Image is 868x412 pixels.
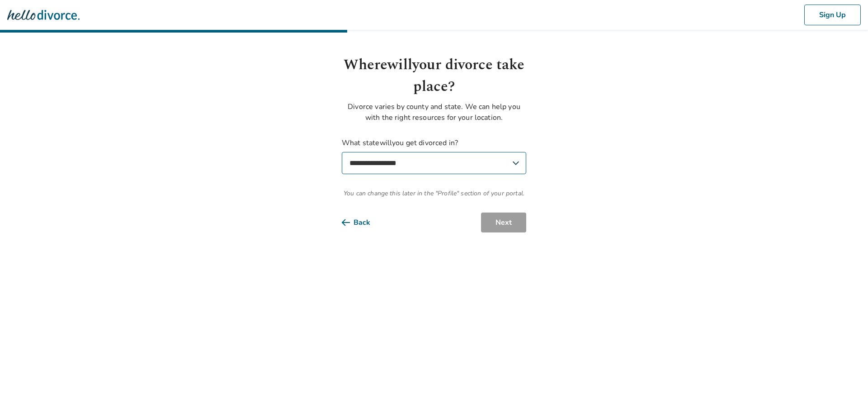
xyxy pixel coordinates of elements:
select: What statewillyou get divorced in? [342,152,526,174]
h1: Where will your divorce take place? [342,54,526,98]
p: Divorce varies by county and state. We can help you with the right resources for your location. [342,101,526,123]
button: Next [481,213,526,232]
img: Hello Divorce Logo [7,6,80,24]
iframe: Chat Widget [823,369,868,412]
span: You can change this later in the "Profile" section of your portal. [342,189,526,198]
button: Sign Up [804,5,861,25]
label: What state will you get divorced in? [342,137,526,174]
button: Back [342,213,385,232]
